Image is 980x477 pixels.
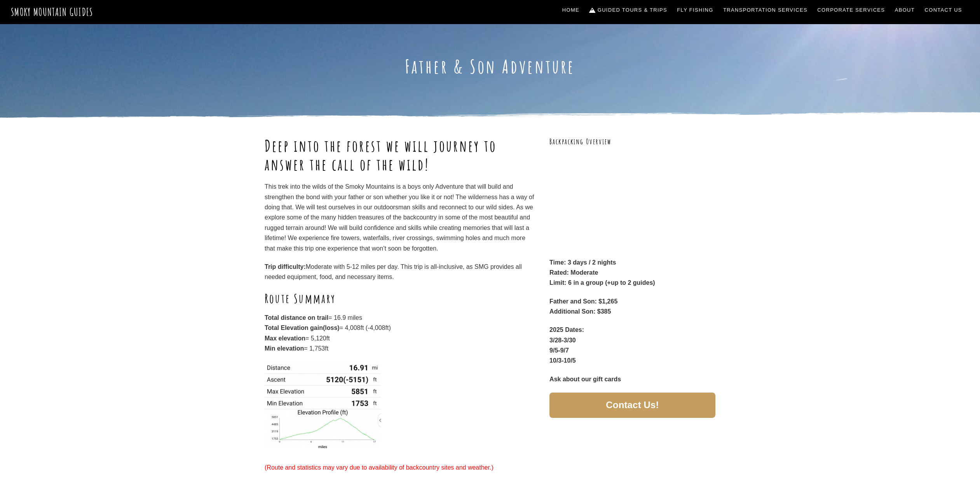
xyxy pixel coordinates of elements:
a: Transportation Services [720,2,810,18]
a: Contact Us [922,2,965,18]
strong: 9/5-9/7 [549,347,569,354]
strong: 10/3-10/5 [549,357,576,364]
h1: Father & Son Adventure [265,55,715,78]
strong: Rated: Moderate [549,269,598,276]
h1: Deep into the forest we will journey to answer the call of the wild! [265,137,535,174]
span: Contact Us! [606,401,659,409]
strong: 2025 Dates: 3/28-3/30 [549,326,584,343]
strong: Time: 3 days / 2 nights [549,259,616,266]
a: About [892,2,918,18]
strong: Ask about our gift cards [549,376,621,382]
p: Moderate with 5-12 miles per day. This trip is all-inclusive, as SMG provides all needed equipmen... [265,262,535,282]
a: Guided Tours & Trips [586,2,670,18]
a: Home [559,2,582,18]
a: Fly Fishing [674,2,717,18]
a: Contact Us! [549,393,715,418]
strong: Father and Son: $1,265 [549,298,617,305]
strong: Additional Son: $385 [549,308,611,315]
strong: Limit: 6 in a group (+up to 2 guides) [549,279,655,286]
h2: Route Summary [265,290,535,307]
strong: Total Elevation gain(loss) [265,324,340,331]
strong: Total distance on trail [265,314,328,321]
p: This trek into the wilds of the Smoky Mountains is a boys only Adventure that will build and stre... [265,182,535,254]
h3: Backpacking Overview [549,137,715,147]
span: (Route and statistics may vary due to availability of backcountry sites and weather.) [265,464,493,471]
strong: Max elevation [265,335,305,342]
a: Smoky Mountain Guides [11,5,93,18]
strong: Min elevation [265,345,304,352]
strong: Trip difficulty: [265,263,306,270]
p: = 16.9 miles = 4,008ft (-4,008ft) = 5,120ft = 1,753ft [265,313,535,354]
a: Corporate Services [814,2,888,18]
